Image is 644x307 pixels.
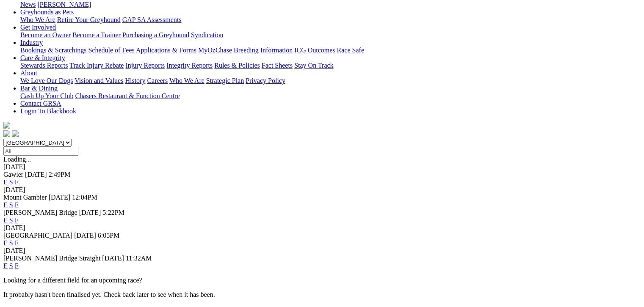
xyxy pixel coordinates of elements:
[88,47,134,54] a: Schedule of Fees
[20,24,56,31] a: Get Involved
[3,262,8,269] a: E
[3,122,10,129] img: logo-grsa-white.png
[20,54,65,61] a: Care & Integrity
[74,232,96,239] span: [DATE]
[294,47,335,54] a: ICG Outcomes
[49,194,71,201] span: [DATE]
[166,62,213,69] a: Integrity Reports
[9,201,13,208] a: S
[3,291,215,298] partial: It probably hasn't been finalised yet. Check back later to see when it has been.
[102,209,124,216] span: 5:22PM
[126,255,152,262] span: 11:32AM
[20,92,73,99] a: Cash Up Your Club
[49,171,71,178] span: 2:49PM
[122,16,182,23] a: GAP SA Assessments
[3,130,10,137] img: facebook.svg
[20,31,71,38] a: Become an Owner
[3,239,8,247] a: E
[9,217,13,224] a: S
[75,92,180,99] a: Chasers Restaurant & Function Centre
[15,217,19,224] a: F
[3,217,8,224] a: E
[3,163,641,171] div: [DATE]
[20,77,641,85] div: About
[214,62,260,69] a: Rules & Policies
[125,77,145,84] a: History
[25,171,47,178] span: [DATE]
[3,255,100,262] span: [PERSON_NAME] Bridge Straight
[20,16,641,24] div: Greyhounds as Pets
[3,247,641,255] div: [DATE]
[20,62,68,69] a: Stewards Reports
[20,8,74,16] a: Greyhounds as Pets
[20,92,641,100] div: Bar & Dining
[15,239,19,247] a: F
[12,130,19,137] img: twitter.svg
[3,147,78,156] input: Select date
[3,277,641,284] p: Looking for a different field for an upcoming race?
[234,47,293,54] a: Breeding Information
[20,16,55,23] a: Who We Are
[37,1,91,8] a: [PERSON_NAME]
[3,171,23,178] span: Gawler
[72,194,97,201] span: 12:04PM
[69,62,124,69] a: Track Injury Rebate
[20,107,76,115] a: Login To Blackbook
[20,1,36,8] a: News
[9,262,13,269] a: S
[3,224,641,232] div: [DATE]
[3,178,8,186] a: E
[20,100,61,107] a: Contact GRSA
[20,47,641,54] div: Industry
[15,201,19,208] a: F
[98,232,120,239] span: 6:05PM
[20,62,641,69] div: Care & Integrity
[15,178,19,186] a: F
[262,62,293,69] a: Fact Sheets
[9,239,13,247] a: S
[206,77,244,84] a: Strategic Plan
[136,47,196,54] a: Applications & Forms
[20,31,641,39] div: Get Involved
[102,255,124,262] span: [DATE]
[191,31,223,38] a: Syndication
[9,178,13,186] a: S
[20,69,37,77] a: About
[125,62,165,69] a: Injury Reports
[3,186,641,194] div: [DATE]
[3,201,8,208] a: E
[20,1,641,8] div: News & Media
[20,77,73,84] a: We Love Our Dogs
[79,209,101,216] span: [DATE]
[3,209,77,216] span: [PERSON_NAME] Bridge
[337,47,364,54] a: Race Safe
[20,47,86,54] a: Bookings & Scratchings
[20,39,43,46] a: Industry
[3,194,47,201] span: Mount Gambier
[198,47,232,54] a: MyOzChase
[3,156,31,163] span: Loading...
[57,16,121,23] a: Retire Your Greyhound
[20,85,58,92] a: Bar & Dining
[75,77,123,84] a: Vision and Values
[3,232,72,239] span: [GEOGRAPHIC_DATA]
[122,31,189,38] a: Purchasing a Greyhound
[15,262,19,269] a: F
[147,77,168,84] a: Careers
[294,62,333,69] a: Stay On Track
[169,77,205,84] a: Who We Are
[246,77,285,84] a: Privacy Policy
[72,31,121,38] a: Become a Trainer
